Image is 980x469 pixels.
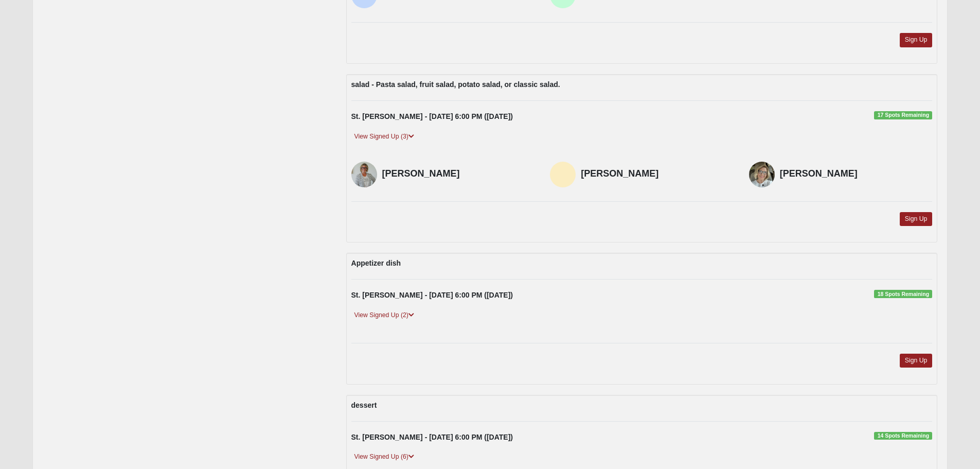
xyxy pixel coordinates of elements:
[351,162,377,187] img: GIGI Urbanski
[382,168,535,180] h4: [PERSON_NAME]
[351,131,417,142] a: View Signed Up (3)
[351,259,401,267] strong: Appetizer dish
[900,354,933,368] a: Sign Up
[351,401,377,409] strong: dessert
[900,33,933,47] a: Sign Up
[874,290,932,298] span: 18 Spots Remaining
[351,80,560,89] strong: salad - Pasta salad, fruit salad, potato salad, or classic salad.
[351,433,513,441] strong: St. [PERSON_NAME] - [DATE] 6:00 PM ([DATE])
[900,212,933,226] a: Sign Up
[550,162,576,187] img: Camille Gorden
[581,168,734,180] h4: [PERSON_NAME]
[749,162,775,187] img: Sherry Goble
[351,451,417,462] a: View Signed Up (6)
[874,111,932,119] span: 17 Spots Remaining
[780,168,933,180] h4: [PERSON_NAME]
[874,432,932,440] span: 14 Spots Remaining
[351,291,513,299] strong: St. [PERSON_NAME] - [DATE] 6:00 PM ([DATE])
[351,310,417,321] a: View Signed Up (2)
[351,112,513,120] strong: St. [PERSON_NAME] - [DATE] 6:00 PM ([DATE])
